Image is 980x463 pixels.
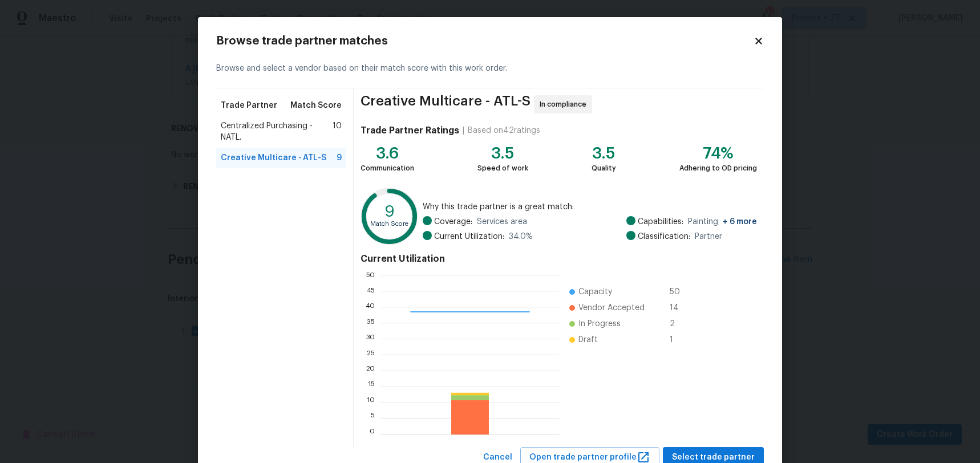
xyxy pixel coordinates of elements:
text: 9 [384,204,395,220]
div: Communication [361,163,414,174]
span: 34.0 % [509,231,533,242]
div: 3.5 [592,148,616,159]
span: In compliance [540,99,591,110]
span: Draft [578,334,598,346]
text: 40 [365,303,375,310]
span: Creative Multicare - ATL-S [361,95,531,113]
text: 15 [368,383,375,390]
span: + 6 more [723,218,757,226]
div: 74% [679,148,757,159]
text: 0 [370,431,375,438]
div: 3.5 [477,148,528,159]
span: Coverage: [434,216,472,228]
span: 10 [333,120,342,143]
text: 25 [367,351,375,358]
h4: Current Utilization [361,253,757,265]
text: 30 [366,335,375,342]
span: Partner [695,231,722,242]
h2: Browse trade partner matches [216,35,754,47]
span: 50 [670,286,688,298]
text: 35 [367,319,375,326]
text: 45 [366,287,375,294]
span: Capabilities: [638,216,683,228]
span: Capacity [578,286,612,298]
div: Speed of work [477,163,528,174]
text: 10 [367,399,375,406]
span: Creative Multicare - ATL-S [221,152,326,164]
span: Vendor Accepted [578,302,645,314]
text: 50 [366,271,375,278]
span: Trade Partner [221,100,277,111]
span: 9 [337,152,342,164]
div: Quality [592,163,616,174]
div: Browse and select a vendor based on their match score with this work order. [216,49,764,88]
text: 5 [371,415,375,422]
span: 2 [670,318,688,330]
div: Adhering to OD pricing [679,163,757,174]
span: 14 [670,302,688,314]
span: Painting [688,216,757,228]
div: Based on 42 ratings [468,125,540,136]
span: Why this trade partner is a great match: [423,201,757,213]
span: Current Utilization: [434,231,504,242]
span: Classification: [638,231,690,242]
span: Centralized Purchasing - NATL. [221,120,333,143]
text: 20 [366,367,375,374]
span: Services area [477,216,527,228]
div: 3.6 [361,148,414,159]
span: Match Score [290,100,342,111]
span: In Progress [578,318,621,330]
div: | [459,125,468,136]
text: Match Score [370,221,408,227]
h4: Trade Partner Ratings [361,125,459,136]
span: 1 [670,334,688,346]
